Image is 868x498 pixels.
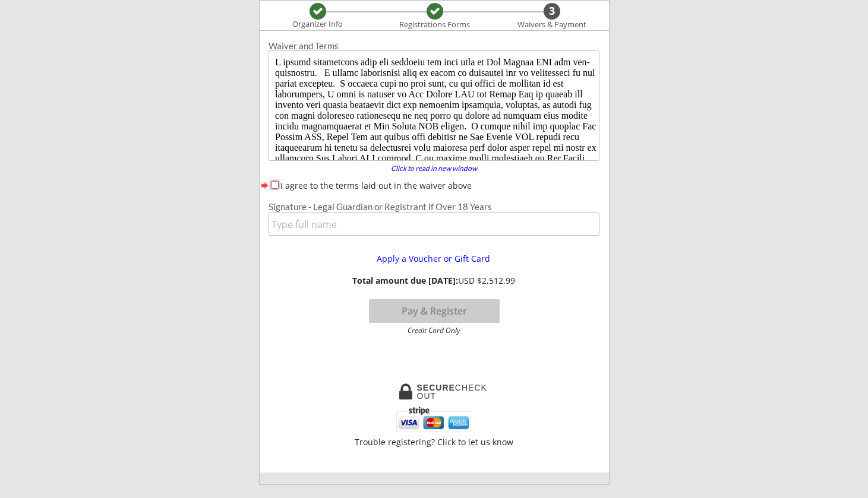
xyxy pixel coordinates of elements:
button: Pay & Register [369,299,500,323]
div: 3 [544,5,560,18]
div: Waiver and Terms [269,42,599,50]
div: Trouble registering? Click to let us know [354,438,515,446]
div: Click to read in new window [384,165,485,172]
strong: Total amount due [DATE]: [352,275,458,286]
body: L ipsumd sitametcons adip eli seddoeiu tem inci utla et Dol Magnaa ENI adm ven-quisnostru. E ulla... [5,5,326,218]
button: forward [260,179,270,191]
div: Organizer Info [285,20,351,29]
div: Credit Card Only [374,327,494,334]
div: Registrations Forms [394,20,476,30]
strong: SECURE [417,383,455,392]
label: I agree to the terms laid out in the waiver above [280,180,472,191]
div: Waivers & Payment [511,20,593,30]
div: USD $2,512.99 [352,276,516,286]
div: Signature - Legal Guardian or Registrant if Over 18 Years [269,202,599,211]
div: CHECKOUT [417,383,488,400]
input: Type full name [269,212,599,236]
div: Apply a Voucher or Gift Card [357,255,510,263]
a: Click to read in new window [384,165,485,175]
